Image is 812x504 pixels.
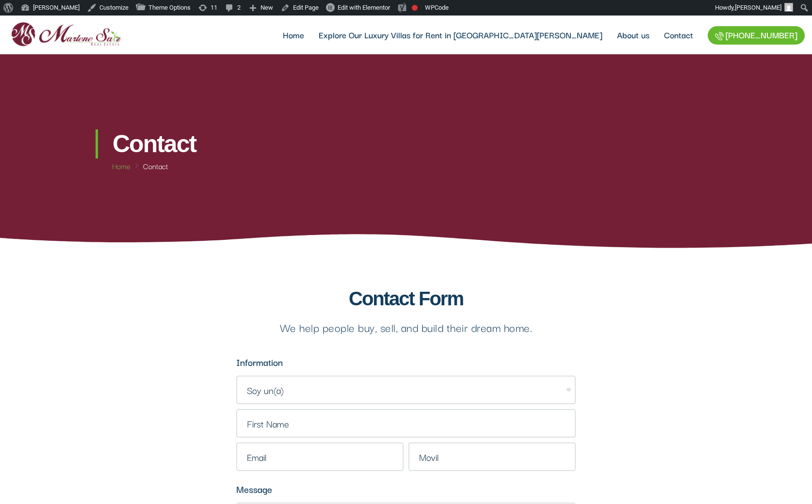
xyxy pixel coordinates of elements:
[610,16,657,54] a: About us
[236,409,576,438] input: * First Name
[708,26,805,45] a: [PHONE_NUMBER]
[236,476,272,503] label: Message
[657,16,700,54] a: Contact
[735,4,781,11] span: [PERSON_NAME]
[311,16,610,54] a: Explore Our Luxury Villas for Rent in [GEOGRAPHIC_DATA][PERSON_NAME]
[113,129,401,158] h1: Contact
[112,160,130,172] span: Home
[276,16,311,54] a: Home
[236,349,283,376] label: Information
[236,320,576,334] p: We help people buy, sell, and build their dream home.
[338,4,390,11] span: Edit with Elementor
[112,158,130,173] a: Home
[130,158,168,173] li: Contact
[236,287,576,310] h2: Contact Form
[236,442,404,471] input: * Email
[236,376,576,404] select: * Information
[408,442,576,471] input: * Movil
[7,19,124,50] img: logo
[412,5,418,11] div: Focus keyphrase not set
